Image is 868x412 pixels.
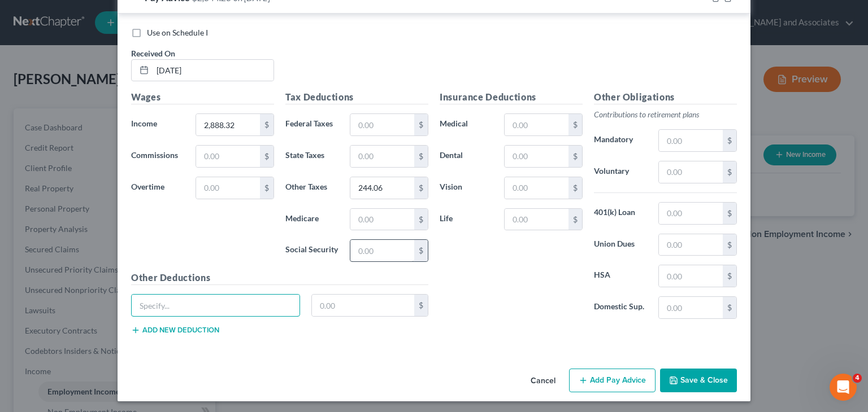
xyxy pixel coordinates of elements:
input: 0.00 [505,146,568,167]
input: 0.00 [350,146,414,167]
input: MM/DD/YYYY [153,60,274,81]
div: $ [568,146,582,167]
input: 0.00 [659,203,723,224]
label: Union Dues [588,234,653,256]
input: 0.00 [659,297,723,318]
input: 0.00 [505,209,568,230]
span: Income [131,119,157,128]
input: 0.00 [350,177,414,199]
h5: Insurance Deductions [440,90,583,104]
button: Cancel [522,370,565,392]
div: $ [723,161,736,183]
div: $ [260,146,274,167]
div: $ [568,209,582,230]
div: $ [723,265,736,287]
div: $ [260,177,274,199]
label: Dental [434,145,498,168]
label: Mandatory [588,129,653,152]
div: $ [414,295,428,316]
div: $ [723,297,736,318]
button: Add new deduction [131,326,219,335]
label: Other Taxes [280,177,344,199]
input: 0.00 [350,114,414,135]
div: $ [414,240,428,261]
span: 4 [853,374,862,383]
div: $ [723,203,736,224]
input: 0.00 [659,130,723,151]
input: 0.00 [659,234,723,256]
label: Federal Taxes [280,113,344,136]
h5: Other Deductions [131,271,428,285]
input: 0.00 [196,177,260,199]
label: HSA [588,265,653,287]
input: 0.00 [505,114,568,135]
button: Add Pay Advice [569,369,656,392]
input: 0.00 [659,265,723,287]
h5: Wages [131,90,274,104]
div: $ [414,177,428,199]
div: $ [414,209,428,230]
input: 0.00 [350,240,414,261]
label: Overtime [125,177,190,199]
input: Specify... [132,295,300,316]
label: Medical [434,113,498,136]
input: 0.00 [196,146,260,167]
span: Received On [131,49,175,58]
input: 0.00 [505,177,568,199]
label: 401(k) Loan [588,202,653,225]
label: Social Security [280,239,344,262]
input: 0.00 [350,209,414,230]
label: Domestic Sup. [588,296,653,319]
h5: Tax Deductions [285,90,428,104]
div: $ [414,146,428,167]
label: Voluntary [588,161,653,183]
div: $ [260,114,274,135]
button: Save & Close [660,369,737,392]
p: Contributions to retirement plans [594,109,737,120]
input: 0.00 [196,114,260,135]
div: $ [568,114,582,135]
input: 0.00 [312,295,415,316]
div: $ [414,114,428,135]
label: Life [434,208,498,231]
div: $ [568,177,582,199]
label: Medicare [280,208,344,231]
input: 0.00 [659,161,723,183]
label: Commissions [125,145,190,168]
label: Vision [434,177,498,199]
h5: Other Obligations [594,90,737,104]
iframe: Intercom live chat [830,374,857,401]
span: Use on Schedule I [147,28,208,37]
div: $ [723,234,736,256]
div: $ [723,130,736,151]
label: State Taxes [280,145,344,168]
